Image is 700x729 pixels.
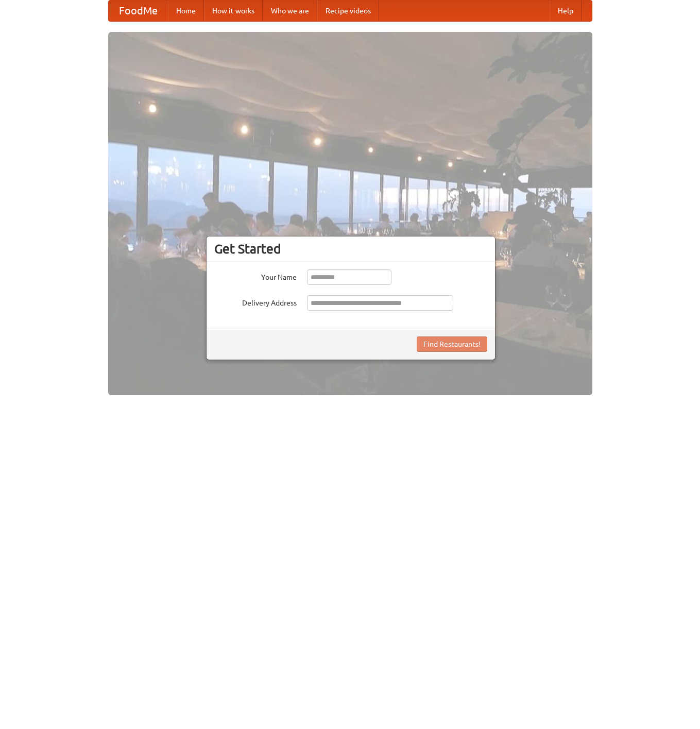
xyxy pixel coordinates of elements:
[317,1,379,21] a: Recipe videos
[214,241,487,257] h3: Get Started
[168,1,204,21] a: Home
[204,1,263,21] a: How it works
[417,336,487,352] button: Find Restaurants!
[109,1,168,21] a: FoodMe
[214,269,297,282] label: Your Name
[214,295,297,308] label: Delivery Address
[263,1,317,21] a: Who we are
[550,1,582,21] a: Help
